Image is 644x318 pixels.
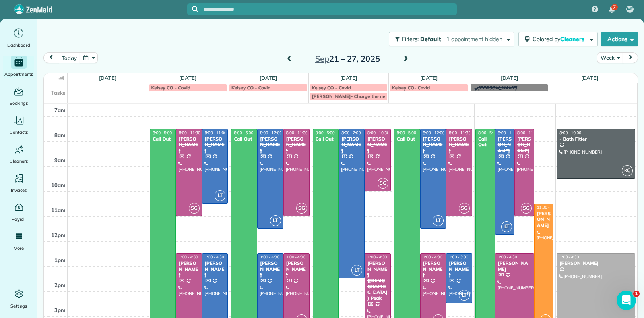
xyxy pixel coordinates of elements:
[260,254,279,260] span: 1:00 - 4:30
[54,282,66,288] span: 2pm
[10,157,28,165] span: Cleaners
[260,136,281,154] div: [PERSON_NAME]
[613,4,616,10] span: 7
[341,130,361,135] span: 8:00 - 2:00
[459,290,470,301] span: LT
[367,260,388,301] div: [PERSON_NAME] ([DEMOGRAPHIC_DATA]) Peak
[396,136,418,142] div: Call Out
[3,114,34,136] a: Contacts
[286,260,307,278] div: [PERSON_NAME]
[286,136,307,154] div: [PERSON_NAME]
[420,75,438,81] a: [DATE]
[448,136,470,154] div: [PERSON_NAME]
[296,203,307,214] span: SG
[7,41,30,49] span: Dashboard
[260,130,282,135] span: 8:00 - 12:00
[459,203,470,214] span: SG
[341,136,362,154] div: [PERSON_NAME]
[423,260,444,278] div: [PERSON_NAME]
[189,203,200,214] span: SG
[449,254,468,260] span: 1:00 - 3:00
[420,35,442,43] span: Default
[397,130,416,135] span: 8:00 - 5:00
[601,32,638,46] button: Actions
[3,85,34,107] a: Bookings
[205,254,224,260] span: 1:00 - 4:30
[597,52,623,63] button: Week
[178,260,200,278] div: [PERSON_NAME]
[617,291,636,310] iframe: Intercom live chat
[478,136,493,148] div: Call Out
[501,75,518,81] a: [DATE]
[3,201,34,223] a: Payroll
[315,136,336,142] div: Call Out
[351,265,362,276] span: LT
[54,107,66,113] span: 7am
[367,254,387,260] span: 1:00 - 4:30
[3,287,34,310] a: Settings
[10,128,28,136] span: Contacts
[517,130,539,135] span: 8:00 - 11:30
[392,85,430,91] span: Kelsey CO- Covid
[205,130,227,135] span: 8:00 - 11:00
[260,75,277,81] a: [DATE]
[231,85,271,91] span: Kelsey CO - Covid
[99,75,116,81] a: [DATE]
[54,132,66,138] span: 8am
[152,136,173,142] div: Call Out
[51,182,66,188] span: 10am
[423,130,445,135] span: 8:00 - 12:00
[378,178,388,189] span: SG
[367,130,389,135] span: 8:00 - 10:30
[560,35,586,43] span: Cleaners
[153,130,172,135] span: 8:00 - 5:00
[312,85,351,91] span: Kelsey CO - Covid
[204,260,226,278] div: [PERSON_NAME]
[627,6,633,12] span: ME
[423,136,444,154] div: [PERSON_NAME]
[179,75,196,81] a: [DATE]
[4,70,33,78] span: Appointments
[312,93,396,99] span: [PERSON_NAME]- Charge the new Cc
[151,85,191,91] span: Kelsey CO - Covid
[3,172,34,194] a: Invoices
[623,52,638,63] button: next
[518,32,598,46] button: Colored byCleaners
[497,136,512,154] div: [PERSON_NAME]
[402,35,419,43] span: Filters:
[179,254,198,260] span: 1:00 - 4:30
[537,205,559,210] span: 11:00 - 4:00
[389,32,514,46] button: Filters: Default | 1 appointment hidden
[297,54,398,63] h2: 21 – 27, 2025
[234,130,253,135] span: 8:00 - 5:00
[260,260,281,278] div: [PERSON_NAME]
[498,130,520,135] span: 8:00 - 12:15
[54,157,66,163] span: 9am
[622,165,633,176] span: KC
[12,215,26,223] span: Payroll
[51,232,66,238] span: 12pm
[385,32,514,46] a: Filters: Default | 1 appointment hidden
[423,254,442,260] span: 1:00 - 4:00
[581,75,599,81] a: [DATE]
[559,130,581,135] span: 8:00 - 10:00
[3,143,34,165] a: Cleaners
[14,244,24,252] span: More
[54,307,66,313] span: 3pm
[3,27,34,49] a: Dashboard
[58,52,80,63] button: today
[315,54,330,64] span: Sep
[501,221,512,232] span: LT
[478,85,517,91] span: [PERSON_NAME]
[533,35,587,43] span: Colored by
[517,136,532,154] div: [PERSON_NAME]
[448,260,470,278] div: [PERSON_NAME]
[178,136,200,154] div: [PERSON_NAME]
[187,6,198,12] button: Focus search
[11,186,27,194] span: Invoices
[603,1,620,19] div: 7 unread notifications
[10,99,28,107] span: Bookings
[316,130,335,135] span: 8:00 - 5:00
[559,136,633,142] div: - Bath Fitter
[43,52,59,63] button: prev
